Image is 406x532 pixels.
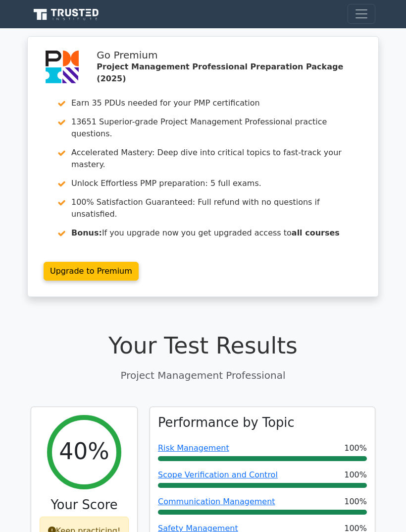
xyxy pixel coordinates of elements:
h1: Your Test Results [31,333,375,360]
p: Project Management Professional [31,368,375,383]
a: Upgrade to Premium [44,262,139,281]
button: Toggle navigation [348,4,375,24]
h3: Performance by Topic [158,415,295,430]
a: Risk Management [158,443,229,453]
a: Scope Verification and Control [158,470,278,479]
h2: 40% [59,438,109,466]
h3: Your Score [39,497,129,513]
span: 100% [344,469,367,481]
span: 100% [344,496,367,508]
a: Communication Management [158,497,275,506]
span: 100% [344,442,367,454]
